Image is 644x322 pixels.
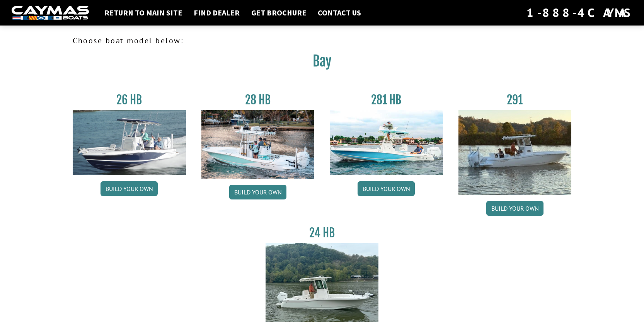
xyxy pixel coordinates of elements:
[526,4,632,21] div: 1-888-4CAYMAS
[201,93,315,107] h3: 28 HB
[73,93,186,107] h3: 26 HB
[201,110,315,179] img: 28_hb_thumbnail_for_caymas_connect.jpg
[101,8,186,18] a: Return to main site
[458,93,572,107] h3: 291
[358,181,415,196] a: Build your own
[73,35,571,46] p: Choose boat model below:
[266,226,379,240] h3: 24 HB
[101,181,158,196] a: Build your own
[12,6,89,20] img: white-logo-c9c8dbefe5ff5ceceb0f0178aa75bf4bb51f6bca0971e226c86eb53dfe498488.png
[229,185,286,199] a: Build your own
[458,110,572,195] img: 291_Thumbnail.jpg
[486,201,543,216] a: Build your own
[190,8,244,18] a: Find Dealer
[73,110,186,175] img: 26_new_photo_resized.jpg
[73,53,571,74] h2: Bay
[330,110,443,175] img: 28-hb-twin.jpg
[247,8,310,18] a: Get Brochure
[330,93,443,107] h3: 281 HB
[314,8,365,18] a: Contact Us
